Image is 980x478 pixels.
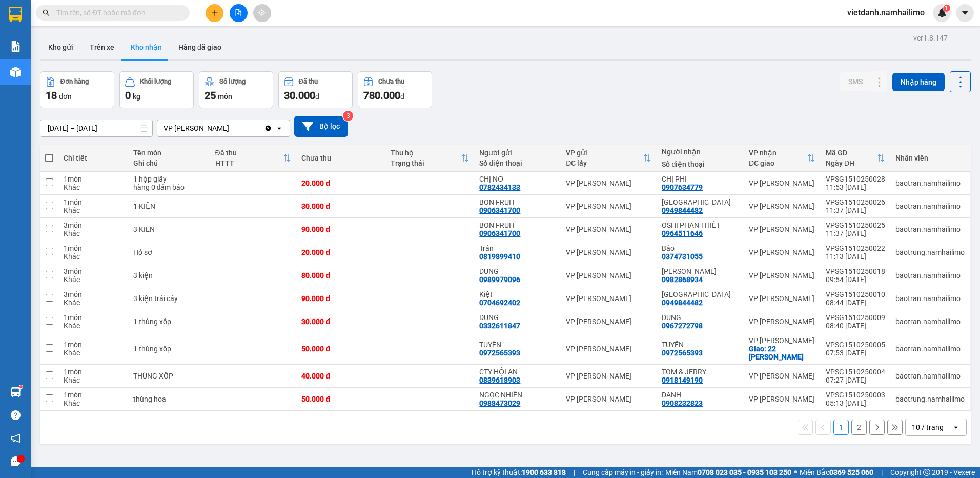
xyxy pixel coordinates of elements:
[583,467,663,478] span: Cung cấp máy in - giấy in:
[749,395,815,403] div: VP [PERSON_NAME]
[749,294,815,303] div: VP [PERSON_NAME]
[170,35,230,59] button: Hàng đã giao
[301,202,380,210] div: 30.000 đ
[479,313,556,322] div: DUNG
[64,154,122,162] div: Chi tiết
[64,275,122,284] div: Khác
[826,376,885,384] div: 07:27 [DATE]
[479,175,556,183] div: CHỊ NỞ
[64,221,122,229] div: 3 món
[479,198,556,206] div: BON FRUIT
[122,35,170,59] button: Kho nhận
[315,92,319,101] span: đ
[479,341,556,349] div: TUYỀN
[301,248,380,256] div: 20.000 đ
[60,78,89,85] div: Đơn hàng
[479,159,556,167] div: Số điện thoại
[43,9,50,16] span: search
[164,123,229,133] div: VP [PERSON_NAME]
[826,298,885,307] div: 08:44 [DATE]
[945,5,948,12] span: 1
[64,244,122,252] div: 1 món
[284,89,315,102] span: 30.000
[662,267,739,275] div: ngọc bích
[64,376,122,384] div: Khác
[479,322,520,330] div: 0332611847
[826,399,885,407] div: 05:13 [DATE]
[851,420,867,435] button: 2
[64,252,122,261] div: Khác
[294,116,348,137] button: Bộ lọc
[698,468,791,476] strong: 0708 023 035 - 0935 103 250
[363,89,400,102] span: 780.000
[301,154,380,162] div: Chưa thu
[574,467,575,478] span: |
[826,341,885,349] div: VPSG1510250005
[662,368,739,376] div: TOM & JERRY
[662,221,739,229] div: OSHI PHAN THIẾT
[64,267,122,275] div: 3 món
[10,387,21,397] img: warehouse-icon
[662,175,739,183] div: CHỊ PHI
[64,322,122,330] div: Khác
[662,298,703,307] div: 0949844482
[391,159,461,167] div: Trạng thái
[479,267,556,275] div: DUNG
[662,229,703,237] div: 0964511646
[566,372,651,380] div: VP [PERSON_NAME]
[662,198,739,206] div: THÁI HÒA
[301,317,380,326] div: 30.000 đ
[749,336,815,345] div: VP [PERSON_NAME]
[895,248,965,256] div: baotrung.namhailimo
[826,349,885,357] div: 07:53 [DATE]
[561,145,657,172] th: Toggle SortBy
[199,71,273,108] button: Số lượng25món
[892,73,945,91] button: Nhập hàng
[133,183,205,191] div: hàng 0 đảm bảo
[749,345,815,361] div: Giao: 22 Nguyên Hồng
[826,175,885,183] div: VPSG1510250028
[826,198,885,206] div: VPSG1510250026
[826,159,877,167] div: Ngày ĐH
[923,469,930,476] span: copyright
[479,206,520,214] div: 0906341700
[749,149,807,157] div: VP nhận
[895,271,965,280] div: baotran.namhailimo
[133,225,205,233] div: 3 KIEN
[11,456,21,466] span: message
[826,368,885,376] div: VPSG1510250004
[125,89,131,102] span: 0
[662,376,703,384] div: 0918149190
[9,7,22,22] img: logo-vxr
[19,385,23,388] sup: 1
[479,298,520,307] div: 0704692402
[301,225,380,233] div: 90.000 đ
[821,145,890,172] th: Toggle SortBy
[833,420,849,435] button: 1
[749,202,815,210] div: VP [PERSON_NAME]
[895,317,965,326] div: baotran.namhailimo
[662,206,703,214] div: 0949844482
[64,206,122,214] div: Khác
[133,92,140,101] span: kg
[64,341,122,349] div: 1 món
[343,111,353,121] sup: 3
[566,149,643,157] div: VP gửi
[826,244,885,252] div: VPSG1510250022
[895,395,965,403] div: baotrung.namhailimo
[133,202,205,210] div: 1 KIỆN
[566,159,643,167] div: ĐC lấy
[391,149,461,157] div: Thu hộ
[81,35,122,59] button: Trên xe
[566,345,651,353] div: VP [PERSON_NAME]
[749,179,815,187] div: VP [PERSON_NAME]
[826,221,885,229] div: VPSG1510250025
[662,252,703,261] div: 0374731055
[133,175,205,183] div: 1 hộp giấy
[40,120,152,136] input: Select a date range.
[278,71,353,108] button: Đã thu30.000đ
[264,124,272,132] svg: Clear value
[235,9,242,16] span: file-add
[301,179,380,187] div: 20.000 đ
[133,294,205,303] div: 3 kiện trái cây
